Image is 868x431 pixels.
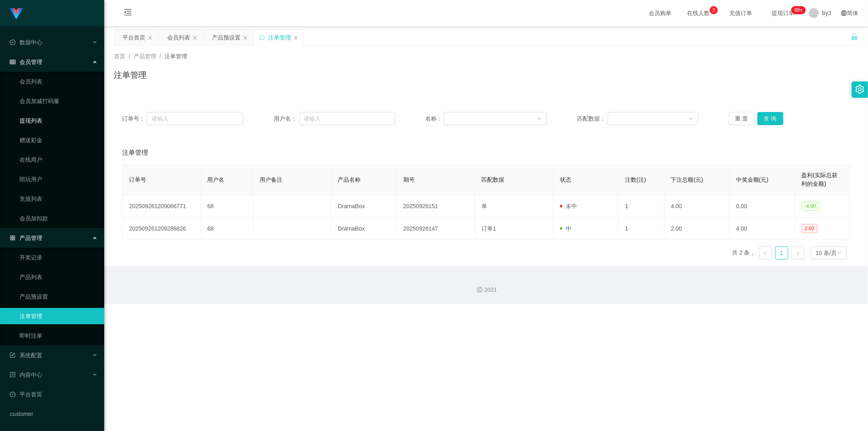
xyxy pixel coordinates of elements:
span: 订单1 [481,225,496,232]
div: 注单管理 [268,30,291,45]
span: 系统配置 [10,352,42,358]
i: 图标: setting [855,85,864,94]
i: 图标: right [796,251,800,256]
span: 用户名： [274,114,299,123]
td: 0.00 [730,195,795,218]
i: 图标: sync [259,35,265,40]
td: DramaBox [331,195,396,218]
i: 图标: close [293,35,298,40]
td: 2.00 [665,218,730,240]
span: 状态 [560,176,571,183]
i: 图标: down [537,116,542,122]
td: 202509261209288826 [122,218,201,240]
i: 图标: unlock [851,33,858,40]
td: 202509261209066771 [122,195,201,218]
i: 图标: menu-fold [114,0,142,26]
sup: 2 [710,6,718,14]
p: 2 [713,6,715,14]
span: 期号 [403,176,415,183]
i: 图标: form [10,352,15,358]
i: 图标: check-circle-o [10,40,15,45]
td: 68 [201,218,253,240]
a: 陪玩用户 [20,171,98,187]
span: 用户名 [208,176,225,183]
li: 下一页 [791,246,805,259]
td: 4.00 [730,218,795,240]
a: 产品列表 [20,269,98,285]
span: 产品管理 [10,235,42,241]
span: 订单号： [122,114,146,123]
span: 首页 [114,53,125,59]
span: 用户备注 [260,176,282,183]
td: 20250926147 [397,218,475,240]
a: 产品预设置 [20,288,98,305]
span: 中奖金额(元) [736,176,768,183]
a: 会员加减打码量 [20,93,98,109]
a: 赠送彩金 [20,132,98,148]
button: 查 询 [757,112,783,125]
img: logo.9652507e.png [10,8,23,20]
i: 图标: appstore-o [10,235,15,241]
span: 产品名称 [338,176,361,183]
h1: 注单管理 [114,69,146,81]
span: 会员管理 [10,59,42,65]
span: 注数(注) [625,176,646,183]
i: 图标: global [841,10,847,16]
a: 1 [776,247,788,259]
a: 会员加扣款 [20,210,98,226]
i: 图标: close [243,35,248,40]
a: 在线用户 [20,152,98,168]
li: 共 2 条， [732,246,756,259]
a: 即时注单 [20,328,98,344]
input: 请输入 [146,112,243,125]
a: 提现列表 [20,112,98,129]
td: 1 [619,195,664,218]
span: 注单管理 [122,148,148,158]
a: 注单管理 [20,308,98,324]
span: -4.00 [802,202,819,211]
button: 重 置 [729,112,755,125]
span: 中 [560,225,571,232]
span: 盈利(实际总获利的金额) [802,172,838,187]
i: 图标: close [148,35,153,40]
span: 未中 [560,203,577,209]
a: 图标: dashboard平台首页 [10,386,98,402]
span: 单 [481,203,487,209]
td: DramaBox [331,218,396,240]
td: 4.00 [665,195,730,218]
i: 图标: table [10,59,15,65]
i: 图标: left [763,251,768,256]
div: 产品预设置 [212,30,241,45]
span: 下注总额(元) [671,176,703,183]
i: 图标: close [192,35,197,40]
a: 充值列表 [20,191,98,207]
input: 请输入 [299,112,395,125]
span: 名称： [425,114,444,123]
span: 2.00 [802,224,818,233]
td: 1 [619,218,664,240]
sup: 331 [791,6,806,14]
li: 上一页 [759,246,772,259]
div: 10 条/页 [816,247,837,259]
td: 68 [201,195,253,218]
span: 订单号 [129,176,146,183]
span: / [160,53,161,59]
i: 图标: copyright [477,287,483,292]
span: 注单管理 [164,53,187,59]
span: 充值订单 [725,10,756,16]
a: 开奖记录 [20,249,98,266]
span: 产品管理 [133,53,156,59]
span: / [129,53,130,59]
div: 2021 [111,286,861,294]
td: 20250926151 [397,195,475,218]
a: customer [10,406,98,422]
span: 在线人数 [683,10,714,16]
i: 图标: profile [10,372,15,378]
span: 内容中心 [10,372,42,378]
i: 图标: down [837,251,842,256]
i: 图标: down [689,116,693,122]
li: 1 [775,246,788,259]
span: 匹配数据： [577,114,608,123]
a: 会员列表 [20,73,98,90]
div: 平台首页 [122,30,145,45]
